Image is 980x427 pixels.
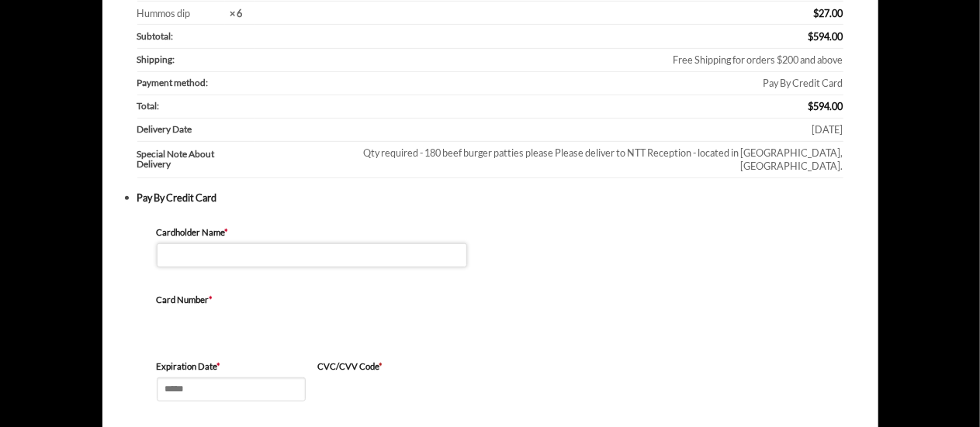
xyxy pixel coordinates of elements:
td: Hummos dip [137,2,225,25]
label: Pay By Credit Card [137,191,217,204]
td: Pay By Credit Card [255,72,843,95]
td: Free Shipping for orders $200 and above [255,49,843,72]
td: Qty required - 180 beef burger patties please Please deliver to NTT Reception - located in [GEOGR... [255,142,843,178]
iframe: chat widget [915,365,964,412]
bdi: 27.00 [814,7,843,19]
td: [DATE] [255,119,843,142]
th: Shipping: [137,49,255,72]
th: Subtotal: [137,25,255,48]
label: Card Number [157,293,467,307]
strong: × 6 [230,7,242,19]
span: $ [809,100,814,112]
th: Special Note About Delivery [137,142,255,178]
span: $ [814,7,819,19]
bdi: 594.00 [809,100,843,112]
abbr: required [210,294,213,305]
abbr: required [225,227,229,237]
label: Cardholder Name [157,226,467,239]
bdi: 594.00 [809,30,843,43]
span: $ [809,30,814,43]
th: Total: [137,95,255,119]
th: Delivery Date [137,119,255,142]
th: Payment method: [137,72,255,95]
